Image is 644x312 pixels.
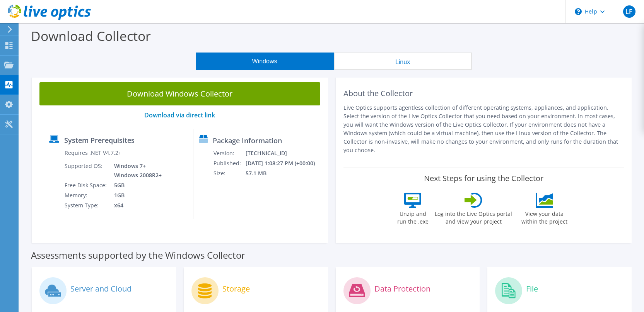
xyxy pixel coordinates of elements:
td: Windows 7+ Windows 2008R2+ [108,161,163,180]
td: Published: [213,158,245,168]
td: Supported OS: [64,161,108,180]
label: View your data within the project [516,208,572,226]
h2: About the Collector [343,89,624,98]
label: Data Protection [374,285,430,293]
label: Unzip and run the .exe [395,208,430,226]
td: x64 [108,200,163,210]
label: Download Collector [31,27,151,45]
td: Free Disk Space: [64,180,108,190]
label: File [526,285,538,293]
td: 5GB [108,180,163,190]
a: Download Windows Collector [39,82,320,105]
p: Live Optics supports agentless collection of different operating systems, appliances, and applica... [343,103,624,154]
button: Linux [334,53,472,70]
td: 57.1 MB [245,168,325,178]
td: Version: [213,148,245,158]
td: 1GB [108,190,163,200]
td: Size: [213,168,245,178]
label: Storage [222,285,250,293]
label: System Prerequisites [64,136,135,144]
td: [TECHNICAL_ID] [245,148,325,158]
label: Log into the Live Optics portal and view your project [434,208,512,226]
label: Next Steps for using the Collector [424,174,543,183]
svg: \n [575,8,582,15]
span: LF [623,5,635,18]
td: Memory: [64,190,108,200]
td: [DATE] 1:08:27 PM (+00:00) [245,158,325,168]
button: Windows [196,53,334,70]
label: Requires .NET V4.7.2+ [65,149,121,157]
label: Package Information [213,137,282,144]
label: Server and Cloud [70,285,132,293]
label: Assessments supported by the Windows Collector [31,251,245,259]
td: System Type: [64,200,108,210]
a: Download via direct link [144,111,215,119]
